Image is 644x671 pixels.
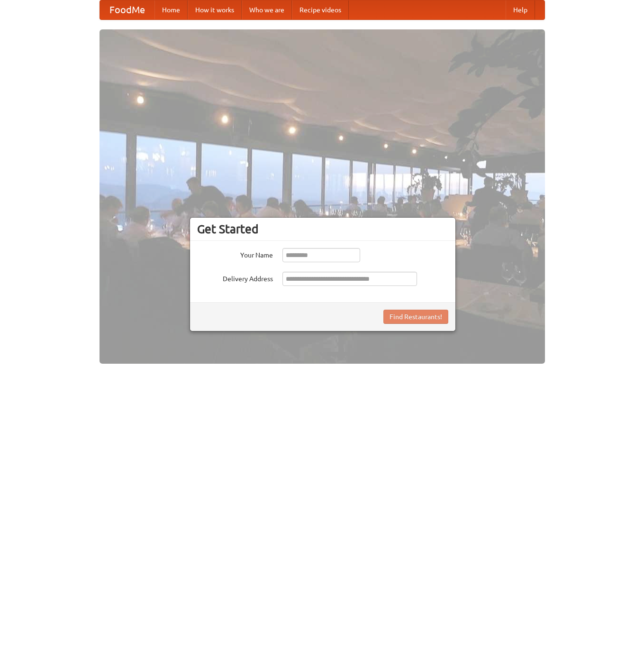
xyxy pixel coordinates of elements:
[242,0,292,19] a: Who we are
[154,0,188,19] a: Home
[292,0,349,19] a: Recipe videos
[197,248,273,260] label: Your Name
[188,0,242,19] a: How it works
[506,0,535,19] a: Help
[383,310,448,324] button: Find Restaurants!
[197,272,273,284] label: Delivery Address
[197,222,448,236] h3: Get Started
[100,0,154,19] a: FoodMe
